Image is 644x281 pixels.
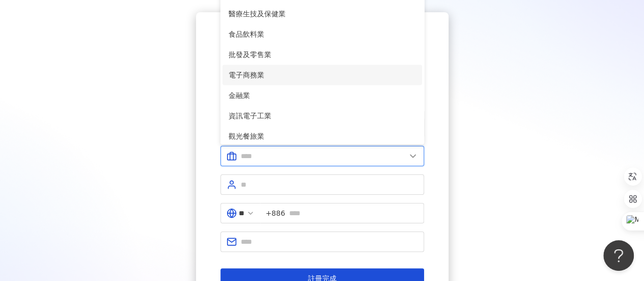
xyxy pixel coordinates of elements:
[229,110,416,121] span: 資訊電子工業
[266,208,285,219] span: +886
[229,131,416,142] span: 觀光餐旅業
[603,240,634,271] iframe: Help Scout Beacon - Open
[229,29,416,40] span: 食品飲料業
[229,90,416,101] span: 金融業
[229,49,416,60] span: 批發及零售業
[229,8,416,19] span: 醫療生技及保健業
[229,69,416,81] span: 電子商務業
